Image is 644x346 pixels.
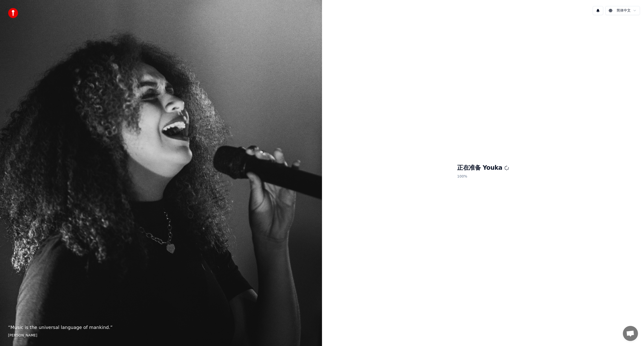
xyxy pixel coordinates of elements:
[457,164,509,172] h1: 正在准备 Youka
[457,172,509,181] p: 100 %
[8,8,18,18] img: youka
[623,326,638,341] a: 打開聊天
[8,333,314,338] footer: [PERSON_NAME]
[8,324,314,331] p: “ Music is the universal language of mankind. ”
